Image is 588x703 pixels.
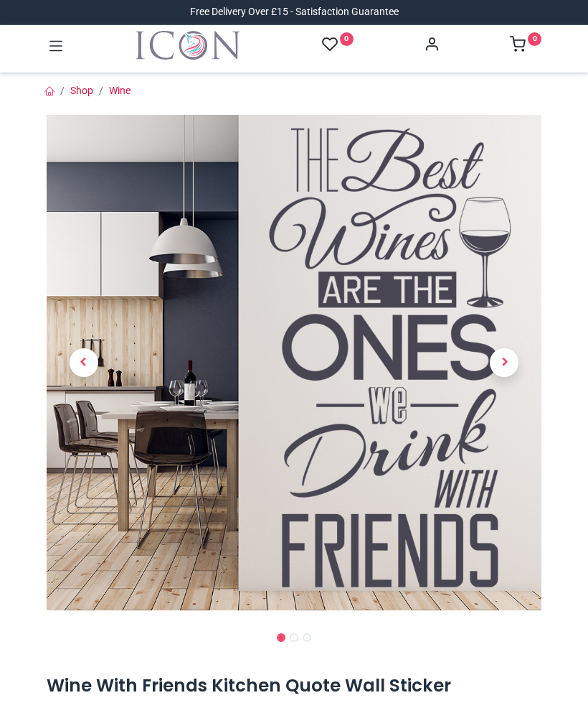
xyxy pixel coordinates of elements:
h1: Wine With Friends Kitchen Quote Wall Sticker [47,674,541,698]
a: Logo of Icon Wall Stickers [136,31,240,60]
img: Icon Wall Stickers [136,31,240,60]
a: 0 [322,36,354,54]
div: Free Delivery Over £15 - Satisfaction Guarantee [190,5,399,19]
span: Previous [70,348,98,377]
a: Next [468,190,542,536]
a: Previous [47,190,121,536]
a: 0 [510,40,541,52]
sup: 0 [528,32,541,46]
a: Account Info [424,40,440,52]
a: Wine [109,85,131,96]
sup: 0 [340,32,354,46]
img: Wine With Friends Kitchen Quote Wall Sticker [47,115,541,610]
a: Shop [70,85,93,96]
span: Next [490,348,518,377]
